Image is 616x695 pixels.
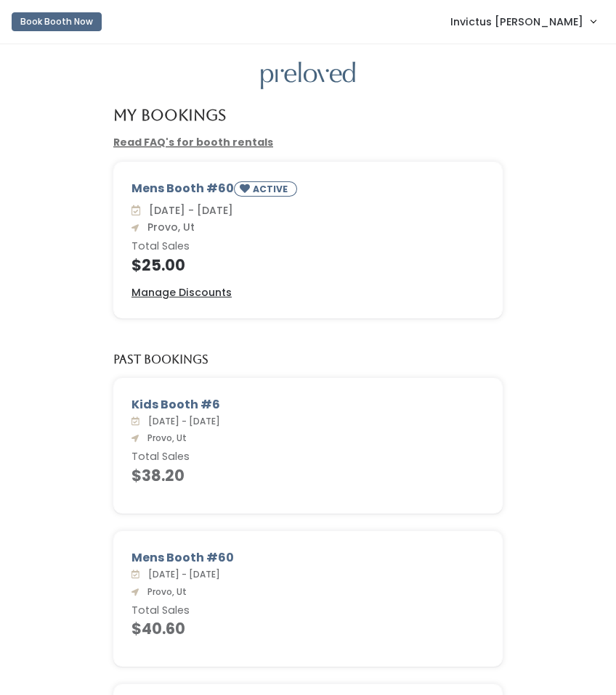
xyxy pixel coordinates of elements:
[131,549,485,567] div: Mens Booth #60
[450,14,583,30] span: Invictus [PERSON_NAME]
[142,585,187,598] span: Provo, Ut
[113,353,208,366] h5: Past Bookings
[12,6,102,38] a: Book Booth Now
[261,62,355,90] img: preloved logo
[131,451,485,463] h6: Total Sales
[131,396,485,414] div: Kids Booth #6
[142,568,220,580] span: [DATE] - [DATE]
[12,12,102,31] button: Book Booth Now
[143,203,233,218] span: [DATE] - [DATE]
[142,432,187,444] span: Provo, Ut
[131,620,485,637] h4: $40.60
[113,107,226,123] h4: My Bookings
[131,285,232,300] a: Manage Discounts
[113,135,273,149] a: Read FAQ's for booth rentals
[131,605,485,617] h6: Total Sales
[131,467,485,484] h4: $38.20
[142,415,220,427] span: [DATE] - [DATE]
[131,241,485,252] h6: Total Sales
[131,180,485,202] div: Mens Booth #60
[436,6,610,37] a: Invictus [PERSON_NAME]
[131,257,485,274] h4: $25.00
[142,220,195,234] span: Provo, Ut
[253,183,291,195] small: ACTIVE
